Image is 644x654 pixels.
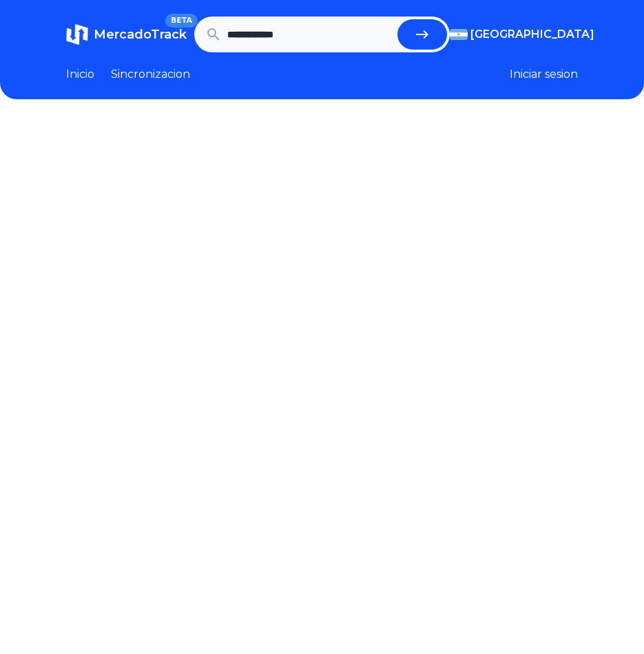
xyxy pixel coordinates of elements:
span: [GEOGRAPHIC_DATA] [470,26,594,43]
a: Inicio [66,66,94,83]
button: Iniciar sesion [510,66,578,83]
span: MercadoTrack [94,27,187,42]
a: Sincronizacion [111,66,190,83]
img: MercadoTrack [66,23,88,45]
a: MercadoTrackBETA [66,23,187,45]
img: Argentina [450,29,468,40]
button: [GEOGRAPHIC_DATA] [450,26,578,43]
span: BETA [165,14,198,28]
